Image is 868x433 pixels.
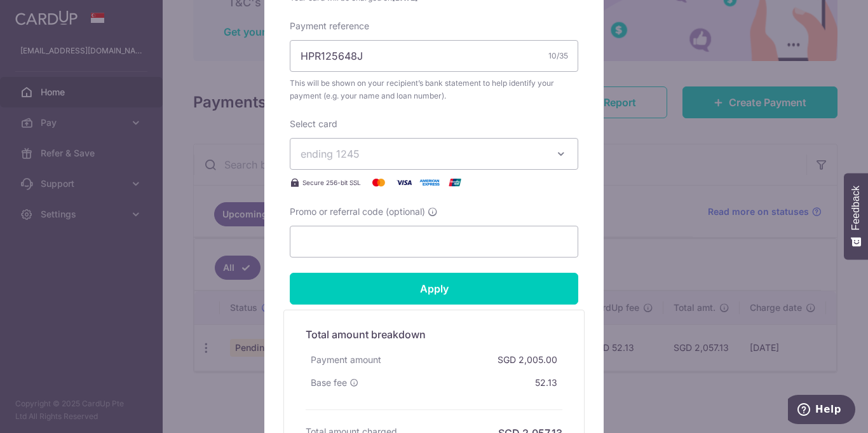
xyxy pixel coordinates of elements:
label: Select card [290,118,337,130]
img: UnionPay [442,175,468,190]
img: Visa [391,175,417,190]
img: Mastercard [366,175,391,190]
label: Payment reference [290,20,369,32]
span: Base fee [311,376,347,389]
button: Feedback - Show survey [844,173,868,259]
button: ending 1245 [290,138,578,170]
h5: Total amount breakdown [306,327,562,342]
span: ending 1245 [301,148,360,160]
span: Secure 256-bit SSL [302,177,361,188]
input: Apply [290,273,578,305]
span: Promo or referral code (optional) [290,205,425,218]
span: This will be shown on your recipient’s bank statement to help identify your payment (e.g. your na... [290,77,578,102]
div: 10/35 [548,50,568,62]
img: American Express [417,175,442,190]
iframe: Opens a widget where you can find more information [788,395,855,427]
div: 52.13 [530,371,562,394]
div: Payment amount [306,348,386,371]
span: Feedback [850,186,862,230]
div: SGD 2,005.00 [492,348,562,371]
